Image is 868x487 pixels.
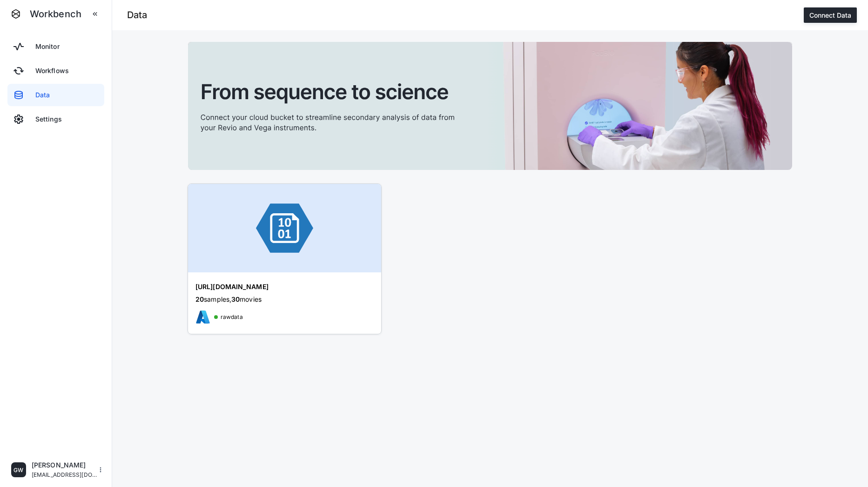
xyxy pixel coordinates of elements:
[13,41,24,52] span: vital_signs
[195,295,204,303] span: 20
[32,460,97,470] span: [PERSON_NAME]
[195,282,354,291] div: [URL][DOMAIN_NAME]
[13,89,24,101] span: database
[35,42,60,51] span: Monitor
[231,295,240,303] span: 30
[195,310,210,325] img: azureicon
[221,312,243,322] span: rawdata
[7,84,104,106] a: Data
[7,60,104,82] a: Workflows
[188,42,792,170] img: cta-banner.svg
[7,108,104,130] a: Settings
[86,5,104,23] button: Collapse sidebar
[804,7,857,23] button: Connect Data
[13,65,24,76] span: cached
[127,11,147,20] div: Data
[11,462,26,477] div: GW
[195,295,262,303] span: samples, movies
[35,90,50,100] span: Data
[97,466,104,473] span: more_vert
[35,115,62,124] span: Settings
[7,35,104,58] a: Monitor
[13,114,24,125] span: settings
[30,9,81,19] span: Workbench
[188,184,381,272] img: azure-banner
[809,11,851,19] div: Connect Data
[32,470,97,480] span: [EMAIL_ADDRESS][DOMAIN_NAME]
[7,460,104,480] div: User menu for Gideon Wiafe
[35,66,69,75] span: Workflows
